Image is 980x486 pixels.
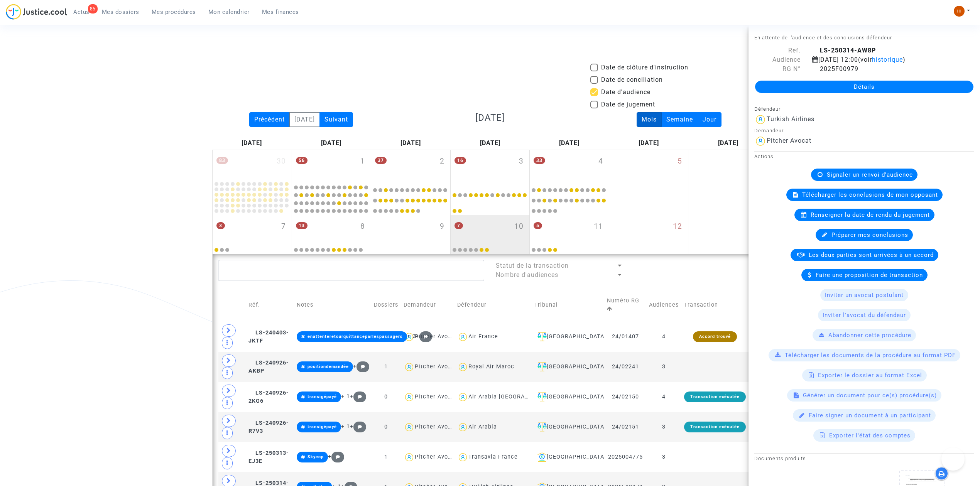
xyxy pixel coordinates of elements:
img: fc99b196863ffcca57bb8fe2645aafd9 [954,6,965,17]
td: 0 [371,412,401,442]
span: (voir ) [858,56,906,63]
span: Nombre d'audiences [496,271,558,278]
td: 24/02241 [604,352,646,382]
span: 9 [440,221,444,232]
div: Ref. [749,46,806,55]
img: icon-user.svg [404,361,415,373]
div: Pitcher Avocat [415,424,457,430]
div: jeudi juillet 3, 16 events, click to expand [451,150,530,181]
a: Mes dossiers [96,6,145,18]
span: Télécharger les documents de la procédure au format PDF [785,352,956,359]
span: 8 [360,221,365,232]
small: Défendeur [754,106,781,112]
span: Inviter l'avocat du défendeur [823,312,906,319]
span: + [350,393,367,400]
div: Pitcher Avocat [415,333,457,340]
img: icon-user.svg [404,331,415,343]
div: [DATE] [530,137,609,150]
img: icon-user.svg [457,391,468,403]
span: Les deux parties sont arrivées à un accord [809,251,934,258]
div: Mois [637,112,662,127]
td: Défendeur [455,289,532,322]
span: 7 [455,222,463,229]
span: 33 [534,157,545,164]
a: 85Actus [67,6,96,18]
td: Dossiers [371,289,401,322]
span: 5 [678,156,682,167]
iframe: Help Scout Beacon - Open [941,447,965,471]
div: mardi juillet 1, 56 events, click to expand [292,150,371,181]
b: LS-250314-AW8P [820,47,876,54]
span: Mes finances [262,8,299,15]
img: icon-faciliter-sm.svg [537,332,547,341]
img: icon-user.svg [404,422,415,433]
span: Faire une proposition de transaction [816,272,923,278]
div: Jour [698,112,721,127]
span: 4 [598,156,603,167]
div: [GEOGRAPHIC_DATA] [534,332,602,341]
div: Air France [468,333,498,340]
div: [GEOGRAPHIC_DATA] [534,362,602,371]
div: vendredi juillet 11, 5 events, click to expand [530,215,609,245]
img: icon-user.svg [754,113,767,126]
div: Turkish Airlines [767,115,814,123]
span: Générer un document pour ce(s) procédure(s) [803,392,937,399]
img: icon-user.svg [754,135,767,147]
a: Mes finances [256,6,305,18]
span: transigépayé [308,394,337,399]
div: vendredi juillet 4, 33 events, click to expand [530,150,609,181]
span: enattenteretourquittanceparlespassagers [308,334,403,339]
img: icon-faciliter-sm.svg [537,422,547,432]
span: + [353,363,370,370]
small: Actions [754,154,774,159]
div: [GEOGRAPHIC_DATA] [534,422,602,432]
div: Accord trouvé [693,331,737,342]
td: 2025004775 [604,442,646,472]
span: 2025F00979 [812,65,858,73]
td: Tribunal [532,289,604,322]
span: Date de conciliation [601,75,663,84]
td: 24/01407 [604,322,646,352]
td: Numéro RG [604,289,646,322]
img: icon-user.svg [457,361,468,373]
div: Air Arabia [GEOGRAPHIC_DATA] [468,393,558,400]
span: Mes dossiers [102,8,139,15]
div: lundi juillet 7, 3 events, click to expand [213,215,292,245]
span: Date d'audience [601,88,651,97]
span: Inviter un avocat postulant [825,292,904,299]
span: + [328,453,345,460]
span: Faire signer un document à un participant [809,412,931,419]
div: mardi juillet 8, 13 events, click to expand [292,215,371,245]
img: icon-user.svg [404,391,415,403]
span: Renseigner la date de rendu du jugement [811,211,930,218]
div: Pitcher Avocat [415,363,457,370]
span: 1 [360,156,365,167]
td: Audiences [646,289,681,322]
div: Pitcher Avocat [415,393,457,400]
div: Audience [749,55,806,64]
td: 24/02150 [604,382,646,412]
span: 13 [296,222,308,229]
td: 3 [646,412,681,442]
span: LS-240926-AKBP [248,359,289,375]
td: 1 [371,352,401,382]
div: mercredi juillet 2, 37 events, click to expand [371,150,450,181]
span: Télécharger les conclusions de mon opposant [802,191,938,198]
span: Date de clôture d'instruction [601,63,688,72]
td: 24/02151 [604,412,646,442]
td: Demandeur [401,289,455,322]
a: Mes procédures [145,6,202,18]
span: positiondemandée [308,364,349,369]
span: transigépayé [308,424,337,429]
div: [DATE] 12:00 [806,55,961,64]
div: Précédent [249,112,290,127]
td: 1 [371,442,401,472]
span: + 2 [407,333,416,339]
div: Semaine [661,112,698,127]
td: 3 [646,442,681,472]
td: 1 [371,322,401,352]
div: [GEOGRAPHIC_DATA] [534,392,602,402]
span: 3 [216,222,225,229]
span: 16 [455,157,466,164]
img: jc-logo.svg [6,4,67,20]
